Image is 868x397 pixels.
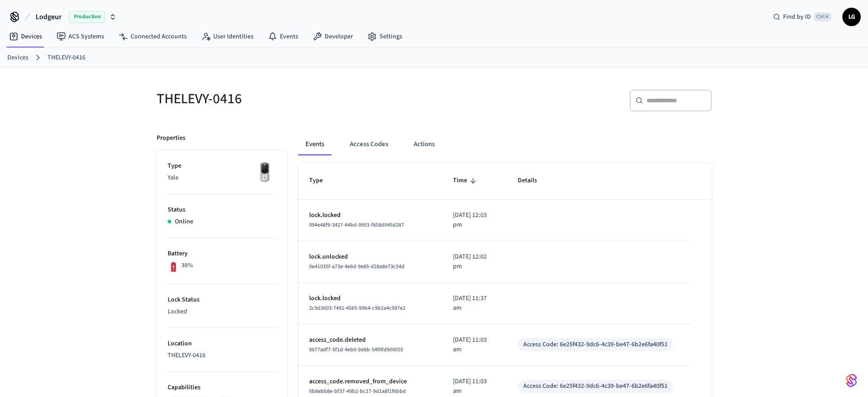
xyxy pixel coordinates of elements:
[309,377,431,386] p: access_code.removed_from_device
[253,161,276,184] img: Yale Assure Touchscreen Wifi Smart Lock, Satin Nickel, Front
[843,9,860,25] span: LG
[309,387,406,395] span: 0b8ebb8e-bf37-49b2-bc17-9d1a8f1f6bbd
[175,217,193,227] p: Online
[168,351,276,360] p: THELEVY-0416
[49,28,111,45] a: ACS Systems
[309,252,431,262] p: lock.unlocked
[766,9,839,25] div: Find by IDCtrl K
[2,28,49,45] a: Devices
[309,211,431,220] p: lock.locked
[518,174,549,188] span: Details
[360,28,410,45] a: Settings
[309,263,405,270] span: 0e41035f-a73e-4e6d-9e85-d28a8e73c54d
[842,8,861,26] button: LG
[168,383,276,392] p: Capabilities
[69,11,105,23] span: Production
[309,174,335,188] span: Type
[7,53,28,63] a: Devices
[168,205,276,215] p: Status
[261,28,305,45] a: Events
[298,133,712,155] div: ant example
[305,28,360,45] a: Developer
[342,133,395,155] button: Access Codes
[111,28,194,45] a: Connected Accounts
[309,221,404,229] span: 094e48f9-3427-44bd-9953-f858d045d287
[194,28,261,45] a: User Identities
[846,373,857,388] img: SeamLogoGradient.69752ec5.svg
[157,90,429,108] h5: THELEVY-0416
[453,252,496,271] p: [DATE] 12:02 pm
[47,53,85,63] a: THELEVY-0416
[36,11,62,22] span: Lodgeur
[181,261,193,270] p: 38%
[453,211,496,230] p: [DATE] 12:03 pm
[453,335,496,355] p: [DATE] 11:03 am
[453,294,496,313] p: [DATE] 11:37 am
[168,173,276,183] p: Yale
[523,381,668,391] div: Access Code: 6e25f432-9dc6-4c39-be47-6b2e6fa40f51
[523,340,668,349] div: Access Code: 6e25f432-9dc6-4c39-be47-6b2e6fa40f51
[309,294,431,303] p: lock.locked
[168,249,276,259] p: Battery
[814,12,831,21] span: Ctrl K
[298,133,331,155] button: Events
[309,346,403,354] span: 9677adf7-5f1d-4eb0-9d6b-54f0fd900055
[168,339,276,349] p: Location
[157,133,185,143] p: Properties
[406,133,442,155] button: Actions
[453,377,496,396] p: [DATE] 11:03 am
[309,304,405,312] span: 2c9d3603-7491-4565-99b4-c9b2a4c997e1
[168,161,276,171] p: Type
[168,295,276,305] p: Lock Status
[168,307,276,317] p: Locked
[783,12,811,21] span: Find by ID
[453,174,479,188] span: Time
[309,335,431,345] p: access_code.deleted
